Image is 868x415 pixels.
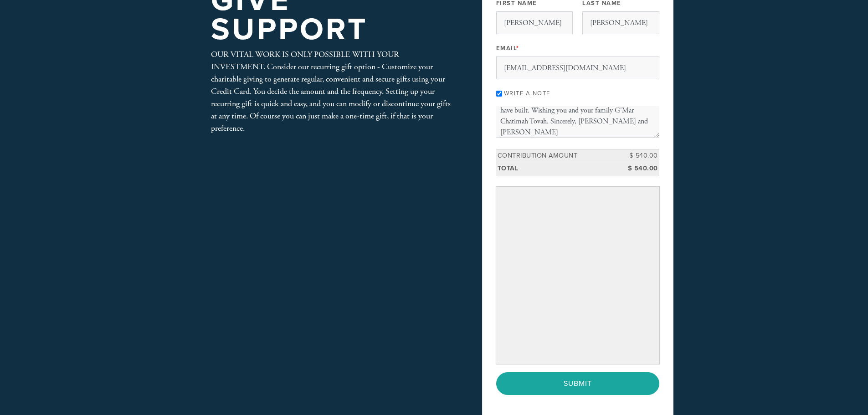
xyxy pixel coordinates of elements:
span: This field is required. [516,45,519,52]
input: Submit [496,372,659,395]
td: $ 540.00 [618,149,659,162]
td: $ 540.00 [618,162,659,175]
div: OUR VITAL WORK IS ONLY POSSIBLE WITH YOUR INVESTMENT. Consider our recurring gift option - Custom... [211,48,452,134]
td: Contribution Amount [496,149,618,162]
iframe: Secure payment input frame [498,189,657,362]
label: Write a note [504,90,550,97]
td: Total [496,162,618,175]
label: Email [496,44,519,52]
